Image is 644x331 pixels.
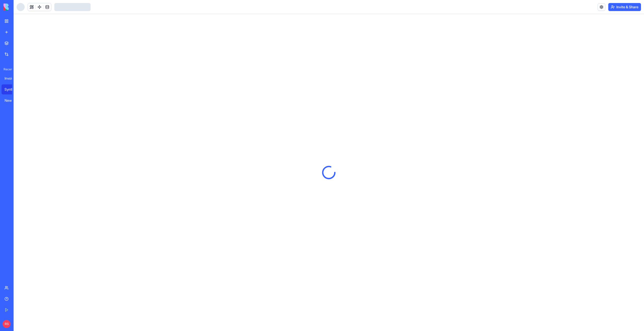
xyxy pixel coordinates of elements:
button: Invite & Share [608,3,641,11]
a: New App [2,95,22,105]
span: RS [3,320,11,328]
img: logo [4,4,35,11]
div: Synthetic Personas Lab [5,87,19,92]
div: New App [5,98,19,103]
a: Synthetic Personas Lab [2,84,22,94]
div: Invoice Data Extractor [5,76,19,81]
a: Invoice Data Extractor [2,73,22,83]
span: Recent [2,67,12,71]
